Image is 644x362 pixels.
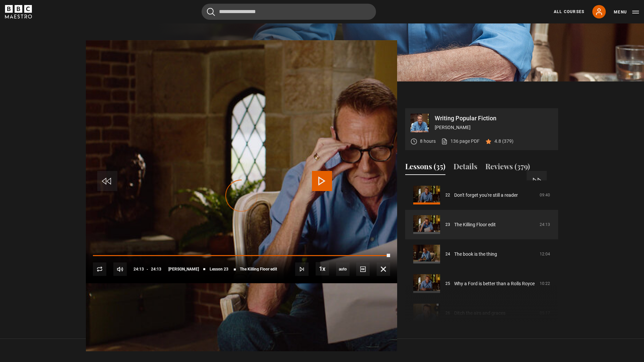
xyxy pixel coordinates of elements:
[93,255,390,256] div: Progress Bar
[614,9,639,15] button: Toggle navigation
[356,262,370,276] button: Captions
[93,262,106,276] button: Replay
[5,5,32,18] svg: BBC Maestro
[295,262,309,276] button: Next Lesson
[453,161,477,175] button: Details
[454,280,535,287] a: Why a Ford is better than a Rolls Royce
[377,262,390,276] button: Fullscreen
[441,138,480,145] a: 136 page PDF
[435,124,553,131] p: [PERSON_NAME]
[454,221,496,228] a: The Killing Floor edit
[168,267,199,271] span: [PERSON_NAME]
[240,267,277,271] span: The Killing Floor edit
[207,8,215,16] button: Submit the search query
[147,267,148,271] span: -
[485,161,530,175] button: Reviews (379)
[151,263,161,275] span: 24:13
[420,138,436,145] p: 8 hours
[316,262,329,276] button: Playback Rate
[113,262,127,276] button: Mute
[494,138,514,145] p: 4.8 (379)
[454,192,518,199] a: Don't forget you're still a reader
[454,251,497,258] a: The book is the thing
[202,4,376,20] input: Search
[405,161,445,175] button: Lessons (35)
[336,262,350,276] span: auto
[435,115,553,121] p: Writing Popular Fiction
[133,263,144,275] span: 24:13
[554,9,584,15] a: All Courses
[210,267,228,271] span: Lesson 23
[336,262,350,276] div: Current quality: 1080p
[86,108,397,283] video-js: Video Player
